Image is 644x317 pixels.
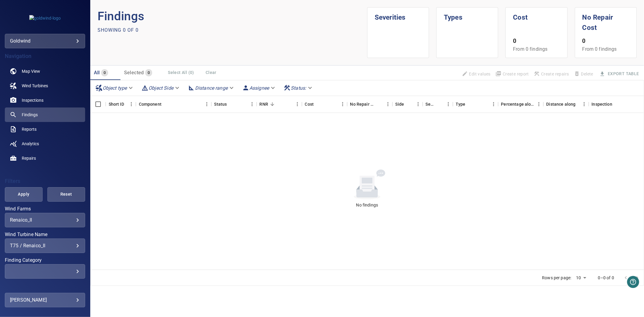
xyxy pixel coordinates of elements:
[572,69,596,79] span: Findings that are included in repair orders can not be deleted
[5,64,85,78] a: map noActive
[22,126,37,132] span: Reports
[338,100,347,109] button: Menu
[444,8,491,23] h1: Types
[98,27,139,34] p: Showing 0 of 0
[582,46,617,52] span: From 0 findings
[383,100,392,109] button: Menu
[47,187,85,202] button: Reset
[249,85,269,91] em: Assignee
[145,69,152,76] span: 0
[195,85,228,91] em: Distance range
[580,100,589,109] button: Menu
[55,191,78,198] span: Reset
[5,239,85,253] div: Wind Turbine Name
[257,96,302,113] div: RNR
[136,96,211,113] div: Component
[489,100,498,109] button: Menu
[22,141,39,147] span: Analytics
[435,100,444,108] button: Sort
[620,273,643,283] nav: pagination navigation
[546,96,576,113] div: Distance along
[22,97,43,103] span: Inspections
[582,8,629,33] h1: No Repair Cost
[5,187,43,202] button: Apply
[106,96,136,113] div: Short ID
[5,107,85,122] a: findings active
[260,96,268,113] div: Repair Now Ratio: The ratio of the additional incurred cost of repair in 1 year and the cost of r...
[10,295,80,305] div: [PERSON_NAME]
[12,191,35,198] span: Apply
[227,100,235,108] button: Sort
[574,274,588,282] div: 10
[542,275,571,281] p: Rows per page:
[185,83,237,93] div: Distance range
[22,83,48,89] span: Wind Turbines
[375,100,383,108] button: Sort
[162,100,170,108] button: Sort
[5,207,85,211] label: Wind Farms
[414,100,423,109] button: Menu
[211,96,257,113] div: Status
[268,100,277,108] button: Sort
[10,217,80,223] div: Renaico_II
[139,83,183,93] div: Object Side
[5,136,85,151] a: analytics noActive
[456,96,466,113] div: Type
[460,69,493,79] span: Findings that are included in repair orders will not be updated
[513,37,560,46] p: 0
[5,258,85,263] label: Finding Category
[101,69,108,76] span: 0
[5,53,85,59] h4: Navigation
[5,264,85,279] div: Finding Category
[498,96,543,113] div: Percentage along
[392,96,423,113] div: Side
[94,70,100,75] span: All
[5,122,85,136] a: reports noActive
[396,96,404,113] div: Side
[598,275,614,281] p: 0–0 of 0
[5,151,85,165] a: repairs noActive
[10,36,80,46] div: goldwind
[356,202,378,208] div: No findings
[531,69,572,79] span: Apply the latest inspection filter to create repairs
[582,37,629,46] p: 0
[5,232,85,237] label: Wind Turbine Name
[347,96,392,113] div: No Repair Cost
[314,100,322,108] button: Sort
[149,85,173,91] em: Object Side
[453,96,498,113] div: Type
[98,7,367,25] p: Findings
[291,85,306,91] em: Status :
[305,96,314,113] div: The base labour and equipment costs to repair the finding. Does not include the loss of productio...
[93,83,137,93] div: Object type
[10,243,80,248] div: T75 / Renaico_II
[293,100,302,109] button: Menu
[22,155,36,161] span: Repairs
[124,70,144,75] span: Selected
[513,46,547,52] span: From 0 findings
[350,96,375,113] div: Projected additional costs incurred by waiting 1 year to repair. This is a function of possible i...
[543,96,589,113] div: Distance along
[501,96,534,113] div: Percentage along
[302,96,347,113] div: Cost
[534,100,543,109] button: Menu
[127,100,136,109] button: Menu
[5,93,85,107] a: inspections noActive
[22,68,40,74] span: Map View
[513,8,560,23] h1: Cost
[202,100,211,109] button: Menu
[444,100,453,109] button: Menu
[240,83,279,93] div: Assignee
[103,85,127,91] em: Object type
[5,34,85,48] div: goldwind
[22,112,38,118] span: Findings
[281,83,316,93] div: Status:
[426,96,435,113] div: Severity
[375,8,421,23] h1: Severities
[5,78,85,93] a: windturbines noActive
[248,100,257,109] button: Menu
[29,15,61,21] img: goldwind-logo
[423,96,453,113] div: Severity
[592,96,613,113] div: Inspection
[5,178,85,184] h4: Filters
